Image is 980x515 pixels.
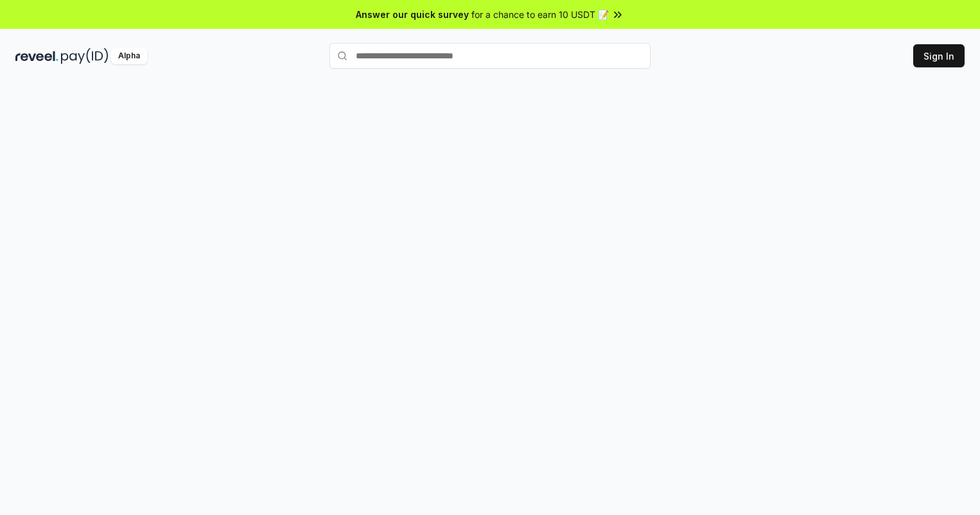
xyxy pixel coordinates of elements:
span: for a chance to earn 10 USDT 📝 [471,8,609,21]
img: pay_id [61,48,109,64]
div: Alpha [111,48,147,64]
img: reveel_dark [15,48,58,64]
button: Sign In [913,44,965,67]
span: Answer our quick survey [356,8,469,21]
